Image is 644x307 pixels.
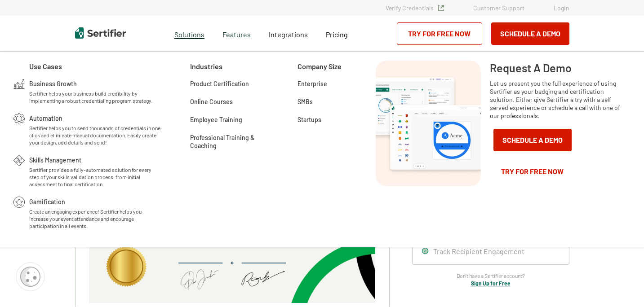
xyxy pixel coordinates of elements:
a: Online Courses [190,96,233,105]
a: Pricing [326,28,348,39]
a: Product Certification [190,79,249,88]
button: Schedule a Demo [493,129,572,151]
a: Employee Training [190,114,242,123]
span: Company Size [298,61,342,72]
a: Login [554,4,569,12]
span: Integrations [269,30,308,39]
span: Request A Demo [490,61,572,75]
img: Skills Management Icon [13,155,25,166]
img: Cookie Popup Icon [20,267,40,287]
span: Use Cases [29,61,62,72]
span: Business Growth [29,79,77,88]
a: Verify Credentials [386,4,444,12]
a: Sign Up for Free [471,280,511,286]
img: Automation Icon [13,113,25,124]
span: Sertifier helps you to send thousands of credentials in one click and eliminate manual documentat... [29,124,161,146]
a: Integrations [269,28,308,39]
a: Professional Training & Coaching [190,132,268,141]
span: Create an engaging experience! Sertifier helps you increase your event attendance and encourage p... [29,208,161,229]
span: Track Recipient Engagement [433,247,524,255]
a: SMBs [298,96,313,105]
iframe: Chat Widget [599,264,644,307]
img: Verified [438,5,444,11]
a: Try for Free Now [397,22,482,45]
a: AutomationSertifier helps you to send thousands of credentials in one click and eliminate manual ... [29,113,161,146]
img: Request A Demo [376,61,481,186]
span: Let us present you the full experience of using Sertifier as your badging and certification solut... [490,79,622,120]
a: Startups [298,114,321,123]
a: Try for Free Now [490,160,575,183]
span: Don’t have a Sertifier account? [457,272,525,280]
span: Industries [190,61,222,72]
span: Solutions [174,28,204,39]
img: Business Growth Icon [13,79,25,90]
span: Sertifier helps your business build credibility by implementing a robust credentialing program st... [29,90,161,104]
a: Customer Support [473,4,524,12]
span: Skills Management [29,155,81,164]
a: Enterprise [298,79,327,88]
img: Sertifier | Digital Credentialing Platform [75,27,126,39]
span: Automation [29,113,62,122]
a: Skills ManagementSertifier provides a fully-automated solution for every step of your skills vali... [29,155,161,188]
span: Gamification [29,197,65,206]
span: Sertifier provides a fully-automated solution for every step of your skills validation process, f... [29,166,161,188]
img: Gamification Icon [13,197,25,208]
span: Features [222,28,251,39]
span: Pricing [326,30,348,39]
button: Schedule a Demo [491,22,569,45]
a: Business GrowthSertifier helps your business build credibility by implementing a robust credentia... [29,79,161,104]
a: GamificationCreate an engaging experience! Sertifier helps you increase your event attendance and... [29,197,161,229]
